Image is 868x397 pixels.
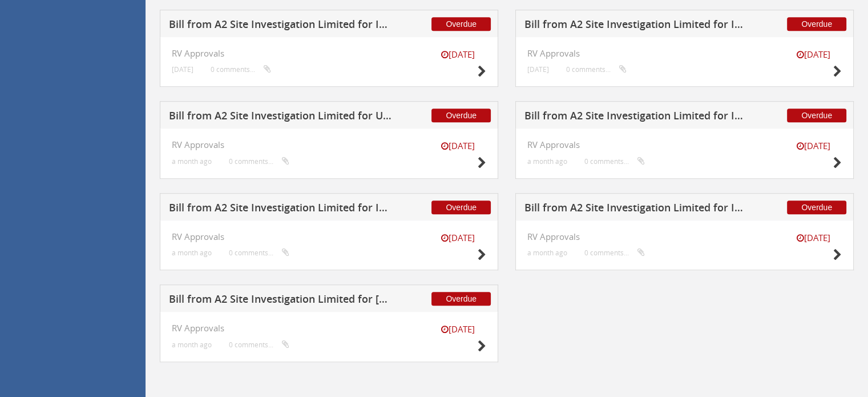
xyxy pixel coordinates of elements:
[584,248,645,257] small: 0 comments...
[169,19,393,33] h5: Bill from A2 Site Investigation Limited for Intersect Surveys
[584,157,645,166] small: 0 comments...
[172,49,486,58] h4: RV Approvals
[527,140,842,150] h4: RV Approvals
[172,140,486,150] h4: RV Approvals
[211,65,271,74] small: 0 comments...
[566,65,627,74] small: 0 comments...
[429,49,486,61] small: [DATE]
[172,340,212,349] small: a month ago
[429,232,486,244] small: [DATE]
[229,157,289,166] small: 0 comments...
[524,110,749,125] h5: Bill from A2 Site Investigation Limited for I2 Analytical Ltd
[431,17,491,31] span: Overdue
[431,200,491,214] span: Overdue
[431,109,491,122] span: Overdue
[527,157,567,166] small: a month ago
[172,157,212,166] small: a month ago
[524,19,749,33] h5: Bill from A2 Site Investigation Limited for Intersect Surveys
[169,294,393,308] h5: Bill from A2 Site Investigation Limited for [PERSON_NAME]
[527,65,549,74] small: [DATE]
[785,140,842,152] small: [DATE]
[527,232,842,242] h4: RV Approvals
[787,17,846,31] span: Overdue
[429,140,486,152] small: [DATE]
[787,109,846,122] span: Overdue
[785,232,842,244] small: [DATE]
[527,49,842,58] h4: RV Approvals
[172,65,193,74] small: [DATE]
[169,202,393,216] h5: Bill from A2 Site Investigation Limited for I2 Analytical Ltd
[229,248,289,257] small: 0 comments...
[229,340,289,349] small: 0 comments...
[785,49,842,61] small: [DATE]
[787,200,846,214] span: Overdue
[172,248,212,257] small: a month ago
[429,323,486,335] small: [DATE]
[431,292,491,306] span: Overdue
[172,232,486,242] h4: RV Approvals
[169,110,393,125] h5: Bill from A2 Site Investigation Limited for Utility Site Search
[527,248,567,257] small: a month ago
[524,202,749,216] h5: Bill from A2 Site Investigation Limited for I2 Analytical Ltd
[172,323,486,333] h4: RV Approvals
